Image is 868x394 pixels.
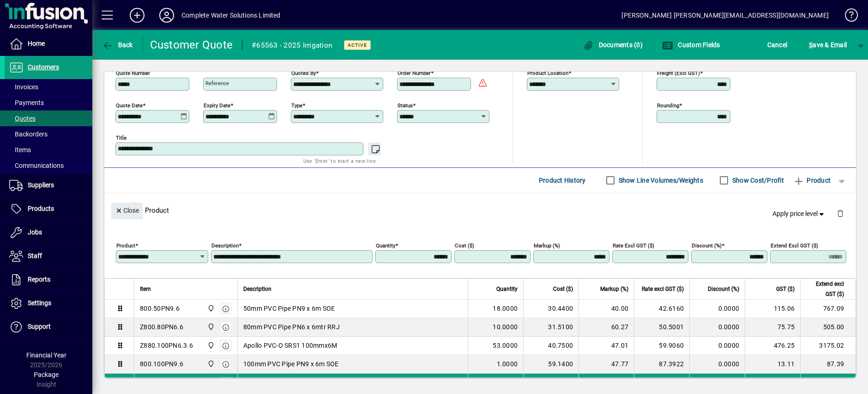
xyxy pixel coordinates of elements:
a: Invoices [5,79,92,95]
span: 10.0000 [493,322,518,332]
span: Items [9,146,31,154]
span: Financial Year [26,351,66,359]
span: 53.0000 [493,341,518,350]
td: 0.0000 [689,355,745,374]
span: 100mm PVC Pipe PN9 x 6m SOE [243,359,339,369]
td: 47.01 [579,337,634,355]
mat-label: Rounding [657,102,679,108]
button: Custom Fields [660,37,723,53]
mat-label: Quote date [116,102,143,108]
span: Active [348,42,367,48]
button: Apply price level [769,205,830,222]
app-page-header-button: Delete [829,209,851,217]
mat-hint: Use 'Enter' to start a new line [303,155,376,166]
span: Extend excl GST ($) [806,279,844,299]
span: Item [140,284,151,294]
div: [PERSON_NAME] [PERSON_NAME][EMAIL_ADDRESS][DOMAIN_NAME] [621,8,829,23]
td: 79.8900 [523,374,579,392]
mat-label: Cost ($) [455,242,474,248]
mat-label: Quoted by [291,69,316,76]
button: Back [100,37,135,53]
span: Motueka [205,322,216,332]
span: Markup (%) [600,284,628,294]
span: Invoices [9,83,38,91]
td: 3175.02 [800,337,856,355]
mat-label: Rate excl GST ($) [613,242,654,248]
button: Product History [535,172,590,189]
mat-label: Title [116,134,127,141]
mat-label: Expiry date [204,102,230,108]
button: Documents (0) [580,37,645,53]
span: S [809,41,813,49]
mat-label: Product [116,242,135,248]
span: Documents (0) [583,41,643,49]
span: Jobs [28,228,42,236]
span: Motueka [205,303,216,314]
span: Payments [9,99,44,106]
span: 18.0000 [493,304,518,313]
a: Settings [5,292,92,315]
span: Communications [9,162,64,169]
td: 13.11 [745,355,800,374]
td: 0.0000 [689,374,745,392]
div: 800.100PN9.6 [140,359,183,369]
div: #65563 - 2025 Irrigation [252,38,332,53]
a: Home [5,32,92,55]
span: Reports [28,276,50,283]
mat-label: Reference [205,80,229,86]
div: 87.3922 [640,359,684,369]
span: Package [34,371,59,378]
span: Cost ($) [553,284,573,294]
span: Backorders [9,130,48,138]
div: Product [104,193,856,227]
a: Quotes [5,111,92,126]
button: Profile [152,7,181,24]
label: Show Line Volumes/Weights [617,176,703,185]
button: Cancel [765,37,790,53]
span: Quantity [496,284,518,294]
td: 134.22 [745,374,800,392]
td: 87.39 [800,355,856,374]
button: Close [111,203,143,219]
span: Suppliers [28,181,54,189]
div: 42.6160 [640,304,684,313]
span: Product [793,173,831,188]
span: Motueka [205,340,216,351]
a: Products [5,197,92,221]
td: 0.0000 [689,318,745,337]
span: Apply price level [772,209,826,219]
mat-label: Quantity [376,242,395,248]
mat-label: Description [211,242,239,248]
div: 800.50PN9.6 [140,304,180,313]
button: Save & Email [804,37,851,53]
div: 59.9060 [640,341,684,350]
mat-label: Markup (%) [534,242,560,248]
div: Complete Water Solutions Limited [181,8,281,23]
span: Product History [539,173,586,188]
td: 0.0000 [689,337,745,355]
td: 505.00 [800,318,856,337]
td: 40.00 [579,300,634,318]
a: Reports [5,268,92,291]
span: Motueka [205,359,216,369]
a: Payments [5,95,92,111]
td: 476.25 [745,337,800,355]
span: Customers [28,63,59,71]
td: 40.7500 [523,337,579,355]
div: Z880.100PN6.3.6 [140,341,193,350]
div: Z800.80PN6.6 [140,322,183,332]
a: Suppliers [5,174,92,197]
a: Staff [5,245,92,268]
td: 59.1400 [523,355,579,374]
label: Show Cost/Profit [730,176,784,185]
div: Customer Quote [150,37,233,52]
mat-label: Product location [527,69,568,76]
mat-label: Extend excl GST ($) [771,242,818,248]
span: Close [115,203,139,218]
a: Jobs [5,221,92,244]
span: Description [243,284,271,294]
td: 60.27 [579,318,634,337]
app-page-header-button: Back [92,37,143,53]
span: ave & Email [809,37,847,52]
span: Cancel [767,37,788,52]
